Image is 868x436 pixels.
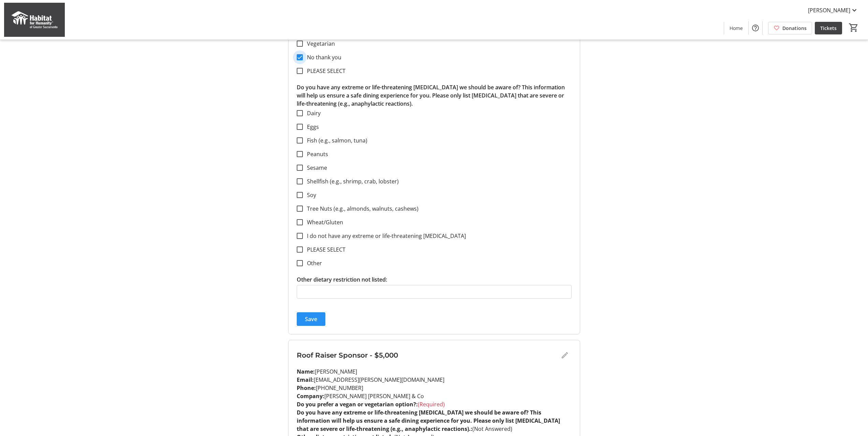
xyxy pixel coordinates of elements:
span: Tickets [820,25,837,32]
button: [PERSON_NAME] [803,5,864,16]
p: [PHONE_NUMBER] [297,384,572,392]
label: Sesame [303,164,327,172]
a: Tickets [815,22,842,34]
p: Do you have any extreme or life-threatening [MEDICAL_DATA] we should be aware of? This informatio... [297,83,572,108]
strong: Do you have any extreme or life-threatening [MEDICAL_DATA] we should be aware of? This informatio... [297,409,560,433]
label: Dairy [303,109,321,117]
label: Fish (e.g., salmon, tuna) [303,136,367,145]
strong: Do you prefer a vegan or vegetarian option?: [297,401,418,408]
strong: Name: [297,368,315,375]
h3: Roof Raiser Sponsor - $5,000 [297,350,558,360]
strong: Company: [297,392,324,400]
span: Save [305,315,317,323]
button: Save [297,312,325,326]
label: Other dietary restriction not listed: [297,275,387,284]
label: No thank you [303,53,341,61]
label: I do not have any extreme or life-threatening [MEDICAL_DATA] [303,232,466,240]
p: [EMAIL_ADDRESS][PERSON_NAME][DOMAIN_NAME] [297,376,572,384]
a: Home [724,22,748,34]
span: Donations [782,25,807,32]
button: Help [749,21,762,35]
span: [PERSON_NAME] [808,6,850,14]
label: Soy [303,191,316,199]
span: (Required) [418,401,445,408]
span: Home [730,25,743,32]
label: PLEASE SELECT [303,245,345,254]
p: [PERSON_NAME] [PERSON_NAME] & Co [297,392,572,400]
strong: Phone: [297,384,316,392]
label: Shellfish (e.g., shrimp, crab, lobster) [303,177,399,185]
label: Other [303,259,322,267]
label: Vegetarian [303,40,335,48]
a: Donations [768,22,812,34]
label: Tree Nuts (e.g., almonds, walnuts, cashews) [303,205,418,213]
p: [PERSON_NAME] [297,367,572,376]
label: Wheat/Gluten [303,218,343,226]
strong: Email: [297,376,314,384]
label: Peanuts [303,150,328,158]
button: Cart [848,21,860,34]
img: Habitat for Humanity of Greater Sacramento's Logo [4,3,65,37]
span: (Not Answered) [472,425,512,433]
label: Eggs [303,123,319,131]
label: PLEASE SELECT [303,67,345,75]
